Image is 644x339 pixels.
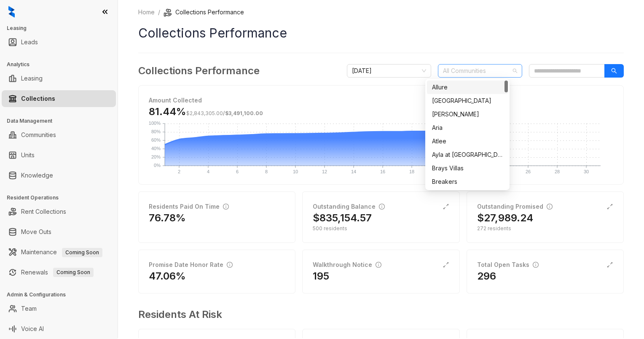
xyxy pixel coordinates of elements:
text: 16 [380,169,385,174]
text: 8 [265,169,268,174]
span: expand-alt [443,203,449,210]
div: Ayla at [GEOGRAPHIC_DATA] [432,150,503,159]
div: Outstanding Promised [477,202,553,211]
a: Knowledge [21,167,53,184]
div: Aria [427,121,508,135]
li: Leasing [2,70,116,87]
a: Leads [21,34,38,51]
div: Outstanding Balance [313,202,385,211]
text: 20% [151,154,161,159]
span: $2,843,305.00 [186,110,223,116]
div: Walkthrough Notice [313,260,381,269]
div: Breakers [427,175,508,188]
a: Units [21,147,35,164]
h3: Collections Performance [138,63,260,78]
span: search [611,68,617,74]
text: 12 [322,169,327,174]
h3: Resident Operations [7,194,118,202]
div: Atlee [427,135,508,148]
a: Move Outs [21,223,51,240]
span: info-circle [376,262,381,268]
span: info-circle [227,262,233,268]
li: Team [2,300,116,317]
text: 26 [526,169,531,174]
h3: Data Management [7,117,118,125]
span: Coming Soon [62,248,102,257]
div: Atlee [432,137,503,146]
span: $3,491,100.00 [225,110,263,116]
h1: Collections Performance [138,24,624,43]
a: Rent Collections [21,203,66,220]
a: RenewalsComing Soon [21,264,94,281]
div: Amberwood [427,94,508,108]
text: 4 [207,169,209,174]
div: 272 residents [477,225,613,232]
a: Home [137,8,156,17]
a: Collections [21,90,55,107]
text: 10 [293,169,298,174]
text: 6 [236,169,239,174]
span: / [186,110,263,116]
text: 60% [151,137,161,143]
span: August 2025 [352,65,426,77]
h2: 195 [313,269,329,283]
a: Voice AI [21,320,44,337]
span: info-circle [547,204,553,210]
span: expand-alt [606,203,613,210]
li: Voice AI [2,320,116,337]
span: expand-alt [606,261,613,268]
text: 80% [151,129,161,134]
h2: 76.78% [149,211,186,225]
span: info-circle [379,204,385,210]
strong: Amount Collected [149,97,202,104]
li: Units [2,147,116,164]
div: Promise Date Honor Rate [149,260,233,269]
li: Rent Collections [2,203,116,220]
div: Brays Villas [427,161,508,175]
h3: Analytics [7,61,118,68]
li: Knowledge [2,167,116,184]
div: 500 residents [313,225,449,232]
h3: Residents At Risk [138,307,617,322]
span: expand-alt [443,261,449,268]
text: 0% [154,163,161,168]
li: Leads [2,34,116,51]
div: Allure [432,83,503,92]
div: Ayla at Castle Hills [427,148,508,161]
h2: 47.06% [149,269,186,283]
div: Total Open Tasks [477,260,539,269]
a: Leasing [21,70,43,87]
h3: Leasing [7,24,118,32]
text: 40% [151,146,161,151]
h3: 81.44% [149,105,263,118]
img: logo [8,6,15,18]
a: Team [21,300,37,317]
li: Maintenance [2,244,116,261]
span: info-circle [223,204,229,210]
li: Collections Performance [164,8,244,17]
a: Communities [21,126,56,143]
div: [PERSON_NAME] [432,110,503,119]
text: 14 [351,169,356,174]
text: 100% [149,121,161,126]
span: info-circle [533,262,539,268]
li: Move Outs [2,223,116,240]
li: Collections [2,90,116,107]
li: Communities [2,126,116,143]
li: Renewals [2,264,116,281]
li: / [158,8,160,17]
text: 18 [409,169,414,174]
div: Residents Paid On Time [149,202,229,211]
div: Allure [427,81,508,94]
div: Arcos [427,108,508,121]
span: Coming Soon [53,268,94,277]
text: 30 [584,169,589,174]
text: 28 [555,169,560,174]
div: [GEOGRAPHIC_DATA] [432,96,503,105]
div: Brays Villas [432,164,503,173]
h2: $835,154.57 [313,211,372,225]
text: 2 [178,169,180,174]
h2: $27,989.24 [477,211,533,225]
h2: 296 [477,269,496,283]
div: Aria [432,123,503,132]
